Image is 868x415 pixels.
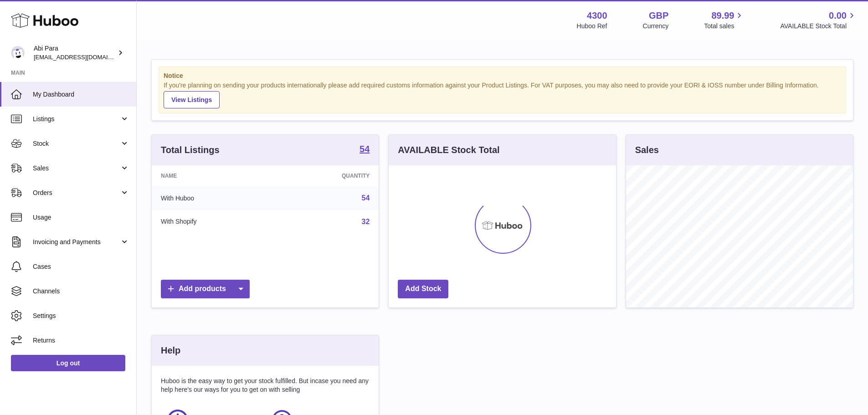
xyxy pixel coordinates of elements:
[34,44,116,61] div: Abi Para
[649,10,668,22] strong: GBP
[161,144,220,156] h3: Total Listings
[33,90,129,99] span: My Dashboard
[711,10,734,22] span: 89.99
[33,139,120,148] span: Stock
[164,72,841,80] strong: Notice
[33,115,120,123] span: Listings
[780,22,857,31] span: AVAILABLE Stock Total
[33,262,129,271] span: Cases
[164,91,220,108] a: View Listings
[780,10,857,31] a: 0.00 AVAILABLE Stock Total
[274,165,379,186] th: Quantity
[635,144,659,156] h3: Sales
[33,336,129,345] span: Returns
[643,22,669,31] div: Currency
[161,377,370,394] p: Huboo is the easy way to get your stock fulfilled. But incase you need any help here's our ways f...
[360,144,370,155] a: 54
[11,355,125,371] a: Log out
[360,144,370,154] strong: 54
[11,46,25,60] img: internalAdmin-4300@internal.huboo.com
[33,189,120,197] span: Orders
[161,280,250,298] a: Add products
[152,186,274,210] td: With Huboo
[164,81,841,108] div: If you're planning on sending your products internationally please add required customs informati...
[398,280,448,298] a: Add Stock
[829,10,847,22] span: 0.00
[33,312,129,320] span: Settings
[398,144,499,156] h3: AVAILABLE Stock Total
[33,238,120,246] span: Invoicing and Payments
[33,164,120,173] span: Sales
[34,53,134,61] span: [EMAIL_ADDRESS][DOMAIN_NAME]
[704,22,745,31] span: Total sales
[587,10,607,22] strong: 4300
[362,218,370,225] a: 32
[161,344,180,357] h3: Help
[577,22,607,31] div: Huboo Ref
[704,10,745,31] a: 89.99 Total sales
[33,213,129,222] span: Usage
[152,210,274,234] td: With Shopify
[152,165,274,186] th: Name
[33,287,129,296] span: Channels
[362,194,370,202] a: 54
